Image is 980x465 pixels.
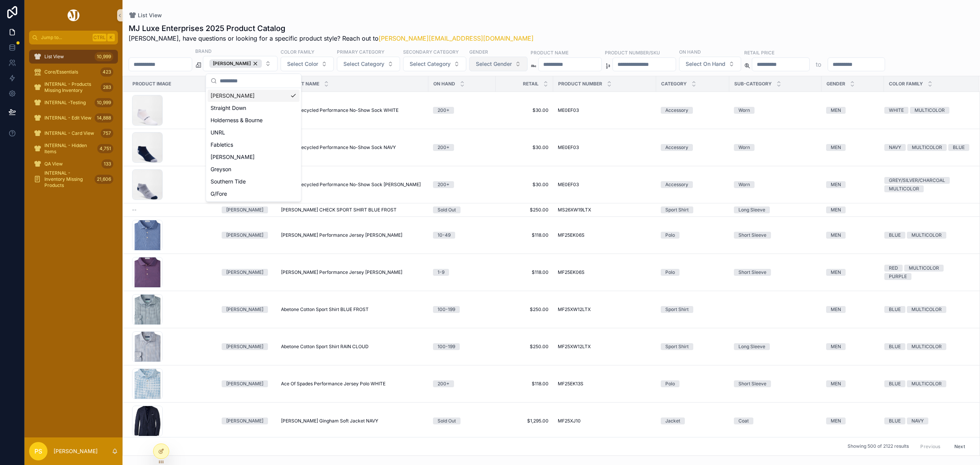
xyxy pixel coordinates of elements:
div: 21,606 [95,175,113,184]
div: MEN [831,232,841,239]
div: BLUE [889,380,901,387]
a: MS26XW19LTX [558,207,652,213]
div: 200+ [438,107,449,114]
a: [PERSON_NAME] [222,343,272,350]
span: Select Color [287,60,318,68]
a: [PERSON_NAME] [222,206,272,213]
div: Southern Tide [207,175,299,188]
span: ME0EF03 [558,107,579,113]
div: Worn [738,181,750,188]
div: BLUE [889,232,901,239]
span: $118.00 [500,232,549,238]
a: BLUEMULTICOLOR [884,306,970,313]
a: Sport Shirt [661,206,725,213]
div: Coat [738,418,749,424]
button: Select Button [203,56,278,71]
a: MEN [826,181,879,188]
a: [PERSON_NAME] [222,269,272,276]
span: 2-Pack Recycled Performance No-Show Sock NAVY [281,144,396,151]
a: MEN [826,343,879,350]
a: 200+ [433,107,491,114]
div: MULTICOLOR [915,107,945,114]
span: MF25XW12LTX [558,344,591,350]
span: ME0EF03 [558,144,579,151]
span: 2-Pack Recycled Performance No-Show Sock WHITE [281,107,399,113]
div: Holderness & Bourne [207,114,299,126]
div: MEN [831,418,841,424]
div: Sold Out [438,418,456,424]
a: Accessory [661,181,725,188]
div: Short Sleeve [738,269,766,276]
span: QA View [44,161,63,167]
div: [PERSON_NAME] [226,306,263,313]
div: Straight Down [207,102,299,114]
span: Select On Hand [686,60,725,68]
div: 100-199 [438,306,455,313]
div: 133 [101,159,113,169]
span: $250.00 [500,207,549,213]
button: Select Button [403,57,466,71]
div: MEN [831,269,841,276]
a: ME0EF03 [558,107,652,113]
span: Product Image [132,81,171,87]
div: BLUE [889,306,901,313]
a: Sport Shirt [661,306,725,313]
label: Retail Price [744,49,774,56]
span: [PERSON_NAME] CHECK SPORT SHIRT BLUE FROST [281,207,397,213]
a: [PERSON_NAME] CHECK SPORT SHIRT BLUE FROST [281,207,424,213]
button: Select Button [337,57,400,71]
a: $30.00 [500,182,549,188]
a: 2-Pack Recycled Performance No-Show Sock [PERSON_NAME] [281,182,424,188]
div: Sport Shirt [665,343,689,350]
span: INTERNAL - Inventory Missing Products [44,170,91,188]
span: Color Family [889,81,923,87]
span: MF25EK06S [558,269,585,275]
a: Sport Shirt [661,343,725,350]
a: [PERSON_NAME] [222,306,272,313]
div: Fabletics [207,139,299,151]
div: [PERSON_NAME] [226,206,263,213]
span: Select Category [410,60,451,68]
span: Showing 500 of 2122 results [848,444,909,450]
a: Abetone Cotton Sport Shirt BLUE FROST [281,306,424,313]
label: Secondary Category [403,48,459,55]
div: 200+ [438,181,449,188]
a: INTERNAL - Edit View14,888 [29,111,118,125]
div: NAVY [889,144,901,151]
span: PS [34,447,42,456]
span: Retail [523,81,539,87]
span: Abetone Cotton Sport Shirt RAIN CLOUD [281,344,369,350]
div: 423 [100,67,113,77]
div: 283 [101,83,113,92]
span: $30.00 [500,144,549,151]
a: Short Sleeve [734,380,817,387]
a: BLUEMULTICOLOR [884,232,970,239]
div: MULTICOLOR [911,232,942,239]
span: -- [132,207,137,213]
span: K [108,34,114,41]
span: Category [661,81,687,87]
span: $250.00 [500,306,549,313]
a: $118.00 [500,381,549,387]
span: INTERNAL -Testing [44,100,86,106]
a: 10-49 [433,232,491,239]
a: INTERNAL - Card View757 [29,126,118,140]
div: MEN [831,206,841,213]
span: MS26XW19LTX [558,207,591,213]
a: [PERSON_NAME] [222,418,272,424]
a: MEN [826,206,879,213]
div: 10,999 [95,98,113,107]
img: App logo [66,9,81,21]
div: 200+ [438,380,449,387]
span: MF25EK13S [558,381,583,387]
span: Core/Essentials [44,69,78,75]
span: $30.00 [500,107,549,113]
a: MF25EK06S [558,232,652,238]
div: Accessory [665,181,688,188]
a: MEN [826,232,879,239]
div: MEN [831,306,841,313]
a: Worn [734,107,817,114]
a: ME0EF03 [558,144,652,151]
div: BLUE [953,144,965,151]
